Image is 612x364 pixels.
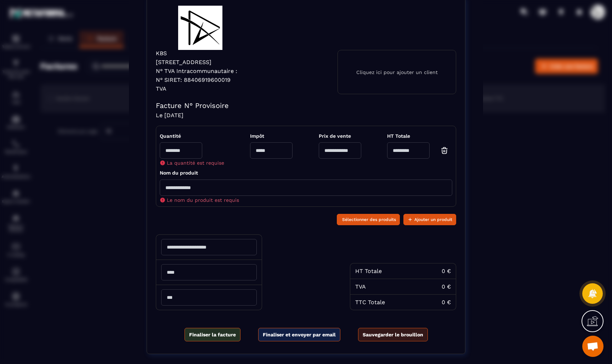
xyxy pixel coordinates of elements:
div: 0 € [442,299,451,306]
button: Sauvegarder le brouillon [358,328,428,341]
h4: Le [DATE] [156,112,456,119]
button: Finaliser la facture [185,328,240,341]
div: TVA [355,283,366,290]
p: TVA [156,85,237,92]
div: 0 € [442,268,451,274]
button: Finaliser et envoyer par email [258,328,340,341]
span: Le nom du produit est requis [167,197,239,203]
span: Impôt [250,133,293,139]
div: TTC Totale [355,299,385,306]
p: N° SIRET: 88406919600019 [156,76,237,83]
span: Finaliser la facture [189,331,236,338]
span: Prix de vente [319,133,361,139]
div: 0 € [442,283,451,290]
p: N° TVA Intracommunautaire : [156,68,237,74]
button: Sélectionner des produits [337,214,400,225]
span: Finaliser et envoyer par email [263,331,336,338]
div: Ouvrir le chat [582,336,603,357]
img: logo [156,6,244,50]
span: Nom du produit [160,170,198,176]
p: Cliquez ici pour ajouter un client [356,69,438,75]
p: KBS [156,50,237,57]
h4: Facture N° Provisoire [156,101,456,110]
span: La quantité est requise [167,160,224,166]
span: Sélectionner des produits [342,216,396,223]
span: HT Totale [387,133,452,139]
p: [STREET_ADDRESS] [156,59,237,66]
span: Quantité [160,133,224,139]
button: Ajouter un produit [403,214,456,225]
div: HT Totale [355,268,382,274]
span: Ajouter un produit [414,216,452,223]
span: Sauvegarder le brouillon [363,331,423,338]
